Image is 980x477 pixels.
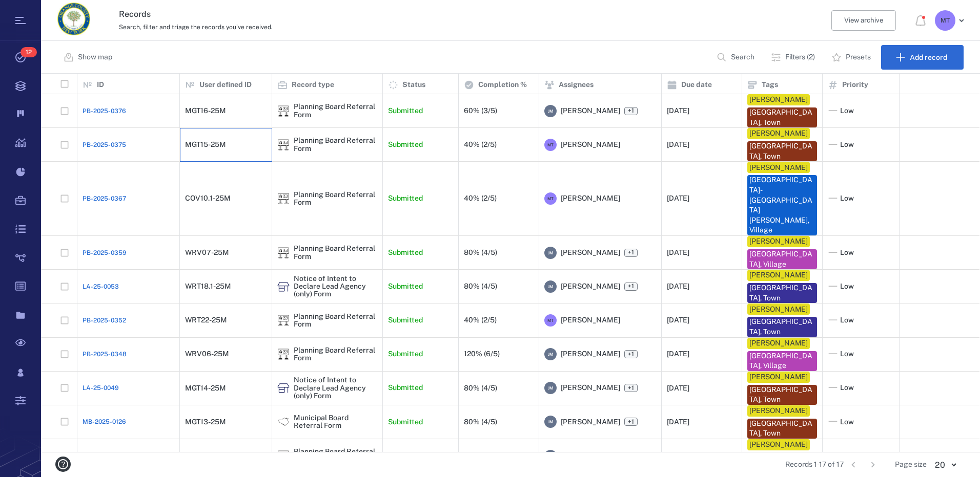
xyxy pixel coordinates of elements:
[749,128,808,139] div: [PERSON_NAME]
[294,376,377,400] div: Notice of Intent to Declare Lead Agency (only) Form
[83,194,126,203] a: PB-2025-0367
[277,192,290,205] img: icon Planning Board Referral Form
[785,460,844,470] span: Records 1-17 of 17
[667,249,689,256] div: [DATE]
[464,283,497,290] div: 80% (4/5)
[626,418,636,426] span: +1
[277,382,290,394] div: Notice of Intent to Declare Lead Agency (only) Form
[83,140,126,149] a: PB-2025-0375
[388,383,423,393] p: Submitted
[277,280,290,293] div: Notice of Intent to Declare Lead Agency (only) Form
[840,451,854,461] span: Low
[561,417,620,427] span: [PERSON_NAME]
[464,194,497,202] div: 40% (2/5)
[478,80,527,90] p: Completion %
[464,418,497,426] div: 80% (4/5)
[185,384,226,392] div: MGT14-25M
[927,459,964,471] div: 20
[185,316,227,324] div: WRT22-25M
[185,107,226,115] div: MGT16-25M
[83,350,127,359] span: PB-2025-0348
[749,385,815,405] div: [GEOGRAPHIC_DATA], Town
[561,193,620,204] span: [PERSON_NAME]
[561,248,620,258] span: [PERSON_NAME]
[667,418,689,426] div: [DATE]
[277,192,290,205] div: Planning Board Referral Form
[749,338,808,349] div: [PERSON_NAME]
[765,45,823,70] button: Filters (2)
[277,314,290,327] img: icon Planning Board Referral Form
[23,7,44,16] span: Help
[840,140,854,150] span: Low
[544,280,557,293] div: J M
[667,384,689,392] div: [DATE]
[277,105,290,117] div: Planning Board Referral Form
[294,448,377,464] div: Planning Board Referral Form
[749,372,808,382] div: [PERSON_NAME]
[561,140,620,150] span: [PERSON_NAME]
[388,417,423,427] p: Submitted
[762,80,778,90] p: Tags
[83,282,119,291] a: LA-25-0053
[749,249,815,269] div: [GEOGRAPHIC_DATA], Village
[667,107,689,115] div: [DATE]
[294,137,377,153] div: Planning Board Referral Form
[83,248,127,257] a: PB-2025-0359
[57,3,90,35] img: Orange County Planning Department logo
[667,350,689,358] div: [DATE]
[935,10,955,31] div: M T
[277,348,290,360] img: icon Planning Board Referral Form
[277,247,290,259] img: icon Planning Board Referral Form
[840,417,854,427] span: Low
[749,163,808,173] div: [PERSON_NAME]
[294,103,377,119] div: Planning Board Referral Form
[464,350,500,358] div: 120% (6/5)
[895,460,927,470] span: Page size
[83,316,126,325] span: PB-2025-0352
[681,80,712,90] p: Due date
[464,107,497,115] div: 60% (3/5)
[199,80,252,90] p: User defined ID
[840,315,854,326] span: Low
[667,316,689,324] div: [DATE]
[749,107,815,127] div: [GEOGRAPHIC_DATA], Town
[277,416,290,428] img: icon Municipal Board Referral Form
[185,418,226,426] div: MGT13-25M
[667,141,689,148] div: [DATE]
[624,283,638,291] span: +1
[559,80,594,90] p: Assignees
[388,248,423,258] p: Submitted
[83,417,126,426] a: MB-2025-0126
[119,24,273,31] span: Search, filter and triage the records you've received.
[294,346,377,362] div: Planning Board Referral Form
[83,383,119,393] a: LA-25-0049
[388,193,423,204] p: Submitted
[277,348,290,360] div: Planning Board Referral Form
[624,384,638,392] span: +1
[840,106,854,116] span: Low
[749,95,808,105] div: [PERSON_NAME]
[544,247,557,259] div: J M
[83,451,127,461] a: PB-2025-0334
[749,406,808,416] div: [PERSON_NAME]
[185,350,229,358] div: WRV06-25M
[544,450,557,462] div: J M
[710,45,763,70] button: Search
[749,351,815,371] div: [GEOGRAPHIC_DATA], Village
[749,236,808,247] div: [PERSON_NAME]
[388,106,423,116] p: Submitted
[185,194,231,202] div: COV10.1-25M
[749,317,815,337] div: [GEOGRAPHIC_DATA], Town
[277,105,290,117] img: icon Planning Board Referral Form
[544,105,557,117] div: J M
[294,245,377,261] div: Planning Board Referral Form
[561,281,620,292] span: [PERSON_NAME]
[626,282,636,291] span: +1
[624,350,638,358] span: +1
[277,416,290,428] div: Municipal Board Referral Form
